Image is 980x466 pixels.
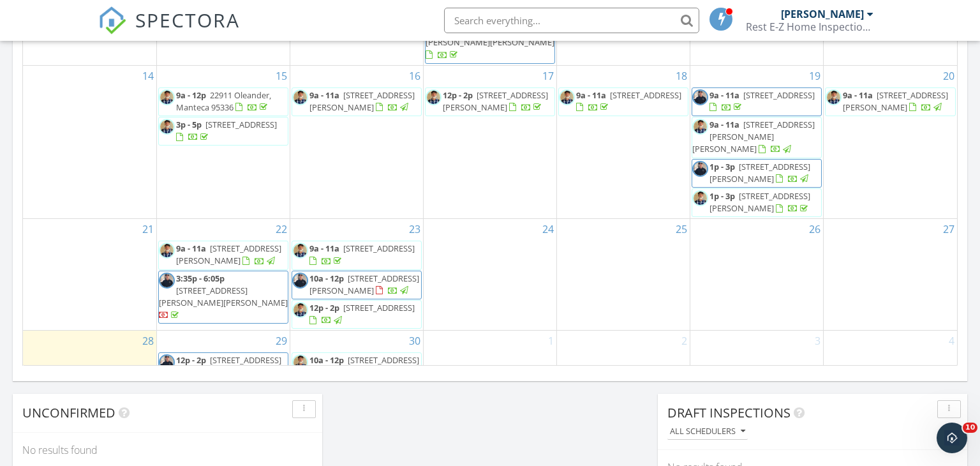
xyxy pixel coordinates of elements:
[159,119,175,135] img: img_8679_cj_pic.jpg
[158,87,288,116] a: 9a - 12p 22911 Oleander, Manteca 95336
[557,219,690,331] td: Go to September 25, 2025
[98,6,126,34] img: The Best Home Inspection Software - Spectora
[406,219,423,239] a: Go to September 23, 2025
[176,243,206,254] span: 9a - 11a
[743,89,815,101] span: [STREET_ADDRESS]
[443,89,548,113] span: [STREET_ADDRESS][PERSON_NAME]
[348,354,419,366] span: [STREET_ADDRESS]
[692,89,708,105] img: profile_pic.jpg
[690,219,824,331] td: Go to September 26, 2025
[159,89,175,105] img: img_8679_cj_pic.jpg
[692,117,822,158] a: 9a - 11a [STREET_ADDRESS][PERSON_NAME][PERSON_NAME]
[746,20,873,33] div: Rest E-Z Home Inspections
[709,89,815,113] a: 9a - 11a [STREET_ADDRESS]
[843,89,948,113] a: 9a - 11a [STREET_ADDRESS][PERSON_NAME]
[692,119,815,154] span: [STREET_ADDRESS][PERSON_NAME][PERSON_NAME]
[176,354,281,378] a: 12p - 2p [STREET_ADDRESS]
[309,273,419,296] span: [STREET_ADDRESS][PERSON_NAME]
[309,89,415,113] span: [STREET_ADDRESS][PERSON_NAME]
[946,331,957,351] a: Go to October 4, 2025
[423,219,556,331] td: Go to September 24, 2025
[158,271,288,324] a: 3:35p - 6:05p [STREET_ADDRESS][PERSON_NAME][PERSON_NAME]
[176,243,281,266] span: [STREET_ADDRESS][PERSON_NAME]
[444,8,699,33] input: Search everything...
[309,89,339,101] span: 9a - 11a
[667,404,791,421] span: Draft Inspections
[825,87,956,116] a: 9a - 11a [STREET_ADDRESS][PERSON_NAME]
[692,190,708,206] img: img_8679_cj_pic.jpg
[309,354,344,366] span: 10a - 12p
[159,285,288,308] span: [STREET_ADDRESS][PERSON_NAME][PERSON_NAME]
[557,331,690,383] td: Go to October 2, 2025
[673,219,690,239] a: Go to September 25, 2025
[292,354,308,370] img: img_8679_cj_pic.jpg
[159,243,175,259] img: img_8679_cj_pic.jpg
[843,89,873,101] span: 9a - 11a
[709,89,739,101] span: 9a - 11a
[309,354,419,378] a: 10a - 12p [STREET_ADDRESS]
[290,219,423,331] td: Go to September 23, 2025
[806,219,823,239] a: Go to September 26, 2025
[140,66,156,86] a: Go to September 14, 2025
[546,331,556,351] a: Go to October 1, 2025
[309,302,339,313] span: 12p - 2p
[709,190,810,214] span: [STREET_ADDRESS][PERSON_NAME]
[290,65,423,219] td: Go to September 16, 2025
[559,89,575,105] img: img_8679_cj_pic.jpg
[963,423,977,433] span: 10
[667,423,748,440] button: All schedulers
[824,219,957,331] td: Go to September 27, 2025
[176,119,277,142] a: 3p - 5p [STREET_ADDRESS]
[937,423,967,453] iframe: Intercom live chat
[670,427,745,436] div: All schedulers
[692,159,822,188] a: 1p - 3p [STREET_ADDRESS][PERSON_NAME]
[692,119,815,154] a: 9a - 11a [STREET_ADDRESS][PERSON_NAME][PERSON_NAME]
[610,89,681,101] span: [STREET_ADDRESS]
[176,243,281,266] a: 9a - 11a [STREET_ADDRESS][PERSON_NAME]
[558,87,688,116] a: 9a - 11a [STREET_ADDRESS]
[690,331,824,383] td: Go to October 3, 2025
[443,89,548,113] a: 12p - 2p [STREET_ADDRESS][PERSON_NAME]
[309,243,339,254] span: 9a - 11a
[540,219,556,239] a: Go to September 24, 2025
[781,8,864,20] div: [PERSON_NAME]
[292,87,422,116] a: 9a - 11a [STREET_ADDRESS][PERSON_NAME]
[156,65,290,219] td: Go to September 15, 2025
[824,331,957,383] td: Go to October 4, 2025
[709,161,810,184] a: 1p - 3p [STREET_ADDRESS][PERSON_NAME]
[806,66,823,86] a: Go to September 19, 2025
[158,117,288,146] a: 3p - 5p [STREET_ADDRESS]
[273,66,290,86] a: Go to September 15, 2025
[940,66,957,86] a: Go to September 20, 2025
[709,119,739,130] span: 9a - 11a
[98,17,240,44] a: SPECTORA
[176,119,202,130] span: 3p - 5p
[423,331,556,383] td: Go to October 1, 2025
[140,331,156,351] a: Go to September 28, 2025
[557,65,690,219] td: Go to September 18, 2025
[292,300,422,329] a: 12p - 2p [STREET_ADDRESS]
[309,273,419,296] a: 10a - 12p [STREET_ADDRESS][PERSON_NAME]
[709,161,810,184] span: [STREET_ADDRESS][PERSON_NAME]
[425,87,555,116] a: 12p - 2p [STREET_ADDRESS][PERSON_NAME]
[709,190,810,214] a: 1p - 3p [STREET_ADDRESS][PERSON_NAME]
[343,302,415,313] span: [STREET_ADDRESS]
[140,219,156,239] a: Go to September 21, 2025
[273,331,290,351] a: Go to September 29, 2025
[576,89,681,113] a: 9a - 11a [STREET_ADDRESS]
[22,404,115,421] span: Unconfirmed
[292,271,422,299] a: 10a - 12p [STREET_ADDRESS][PERSON_NAME]
[159,354,175,370] img: profile_pic.jpg
[176,89,206,101] span: 9a - 12p
[824,65,957,219] td: Go to September 20, 2025
[176,273,225,284] span: 3:35p - 6:05p
[156,219,290,331] td: Go to September 22, 2025
[309,243,415,266] a: 9a - 11a [STREET_ADDRESS]
[426,12,554,61] a: 3p - 5:30p [STREET_ADDRESS][PERSON_NAME][PERSON_NAME]
[443,89,473,101] span: 12p - 2p
[292,273,308,289] img: profile_pic.jpg
[309,89,415,113] a: 9a - 11a [STREET_ADDRESS][PERSON_NAME]
[709,161,735,172] span: 1p - 3p
[159,273,288,321] a: 3:35p - 6:05p [STREET_ADDRESS][PERSON_NAME][PERSON_NAME]
[692,119,708,135] img: img_8679_cj_pic.jpg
